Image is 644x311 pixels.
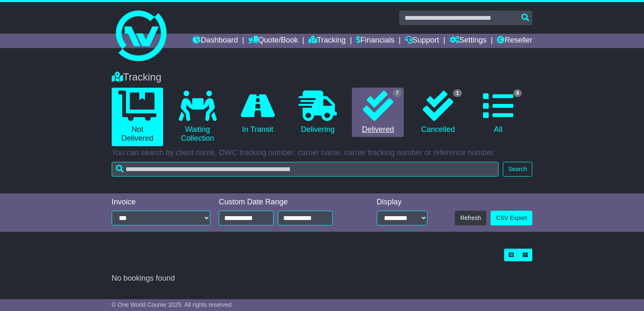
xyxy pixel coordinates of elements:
[112,198,211,207] div: Invoice
[450,34,487,48] a: Settings
[513,89,522,97] span: 8
[377,198,428,207] div: Display
[393,89,402,97] span: 7
[453,89,462,97] span: 1
[497,34,532,48] a: Reseller
[219,198,354,207] div: Custom Date Range
[309,34,346,48] a: Tracking
[472,88,524,137] a: 8 All
[503,162,532,177] button: Search
[172,88,223,146] a: Waiting Collection
[356,34,394,48] a: Financials
[112,301,233,308] span: © One World Courier 2025. All rights reserved.
[292,88,344,137] a: Delivering
[405,34,439,48] a: Support
[193,34,238,48] a: Dashboard
[107,71,537,83] div: Tracking
[352,88,404,137] a: 7 Delivered
[248,34,298,48] a: Quote/Book
[232,88,284,137] a: In Transit
[112,274,533,283] div: No bookings found
[455,211,486,225] button: Refresh
[112,88,164,146] a: Not Delivered
[112,148,533,158] p: You can search by client name, OWC tracking number, carrier name, carrier tracking number or refe...
[491,211,532,225] a: CSV Export
[412,88,464,137] a: 1 Cancelled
